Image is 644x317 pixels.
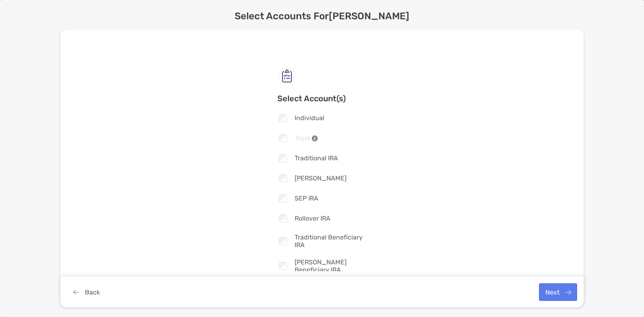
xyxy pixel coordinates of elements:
button: Next [539,283,577,301]
h2: Select Accounts For [PERSON_NAME] [235,10,409,22]
img: info-icon [312,135,318,141]
button: Back [67,283,106,301]
span: Traditional Beneficiary IRA [295,233,367,249]
span: SEP IRA [295,194,318,202]
span: [PERSON_NAME] [295,174,347,182]
img: check list [277,66,297,86]
span: [PERSON_NAME] Beneficiary IRA [295,258,367,274]
h3: Select Account(s) [277,94,367,103]
span: Trust [295,134,318,142]
span: Individual [295,114,324,122]
span: Rollover IRA [295,215,330,222]
span: Traditional IRA [295,154,338,162]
